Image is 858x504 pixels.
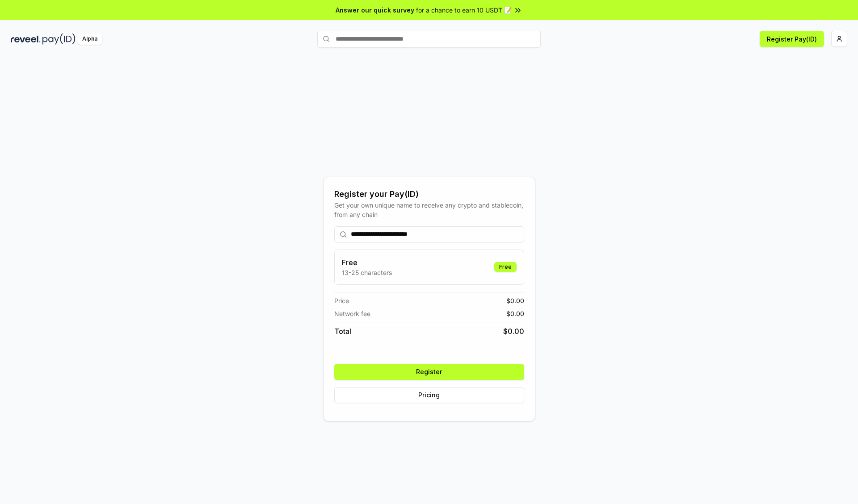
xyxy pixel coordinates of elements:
[334,387,524,403] button: Pricing
[342,257,392,268] h3: Free
[506,309,524,318] span: $ 0.00
[42,33,76,45] img: pay_id
[334,309,370,318] span: Network fee
[334,296,349,305] span: Price
[503,326,524,337] span: $ 0.00
[494,262,517,272] div: Free
[334,326,351,337] span: Total
[506,296,524,305] span: $ 0.00
[336,5,414,15] span: Answer our quick survey
[760,31,824,47] button: Register Pay(ID)
[416,5,512,15] span: for a chance to earn 10 USDT 📝
[342,268,392,277] p: 13-25 characters
[334,200,524,219] div: Get your own unique name to receive any crypto and stablecoin, from any chain
[334,188,524,200] div: Register your Pay(ID)
[334,364,524,380] button: Register
[77,33,102,45] div: Alpha
[11,33,41,45] img: reveel_dark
